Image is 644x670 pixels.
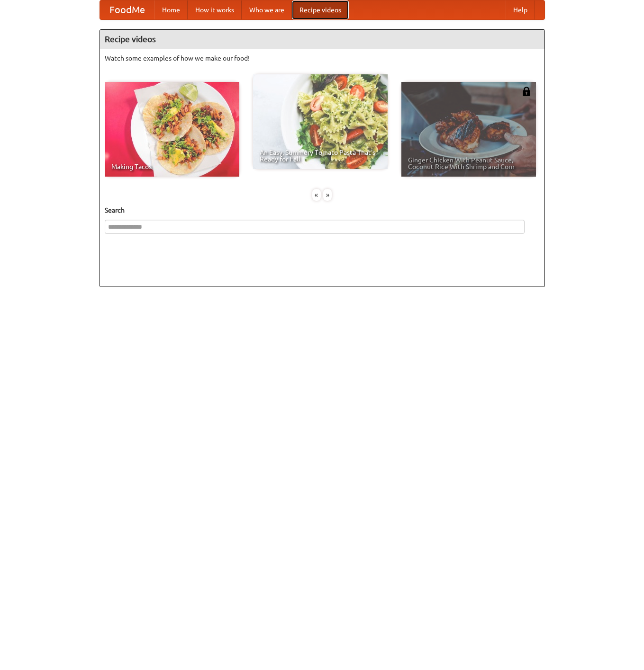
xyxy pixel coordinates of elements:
a: Home [154,0,188,19]
h5: Search [105,205,540,215]
span: An Easy, Summery Tomato Pasta That's Ready for Fall [260,149,381,162]
h4: Recipe videos [100,30,544,49]
a: Help [506,0,535,19]
div: » [323,189,332,201]
a: FoodMe [100,0,154,19]
a: Who we are [242,0,292,19]
img: 483408.png [522,87,531,96]
span: Making Tacos [111,163,233,170]
div: « [312,189,321,201]
a: Recipe videos [292,0,349,19]
a: Making Tacos [105,82,239,177]
a: How it works [188,0,242,19]
a: An Easy, Summery Tomato Pasta That's Ready for Fall [253,74,388,169]
p: Watch some examples of how we make our food! [105,54,540,63]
